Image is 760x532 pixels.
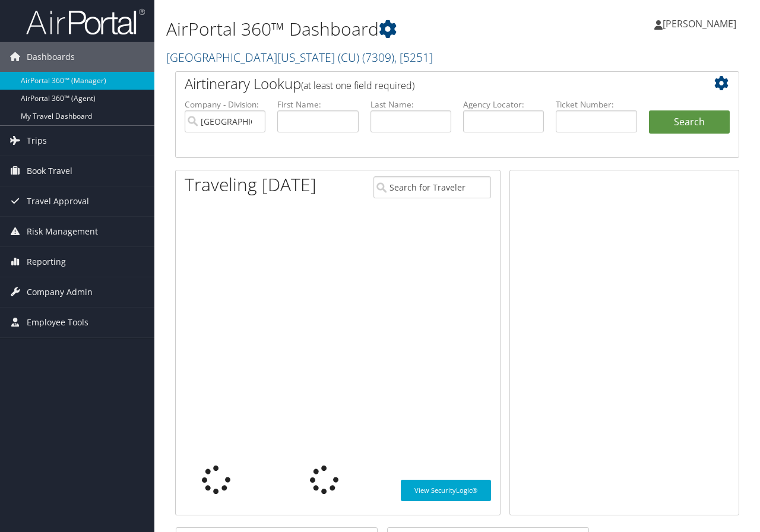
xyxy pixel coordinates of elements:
[166,17,554,42] h1: AirPortal 360™ Dashboard
[463,99,544,110] label: Agency Locator:
[654,6,748,42] a: [PERSON_NAME]
[394,49,433,65] span: , [ 5251 ]
[27,156,72,186] span: Book Travel
[556,99,636,110] label: Ticket Number:
[373,176,490,198] input: Search for Traveler
[27,42,75,72] span: Dashboards
[649,110,730,134] button: Search
[301,79,414,92] span: (at least one field required)
[27,277,93,307] span: Company Admin
[26,8,145,36] img: airportal-logo.png
[362,49,394,65] span: ( 7309 )
[185,99,265,110] label: Company - Division:
[27,126,47,156] span: Trips
[27,217,98,246] span: Risk Management
[185,172,316,197] h1: Traveling [DATE]
[277,99,358,110] label: First Name:
[27,186,89,216] span: Travel Approval
[663,17,736,30] span: [PERSON_NAME]
[401,480,491,501] a: View SecurityLogic®
[185,74,683,94] h2: Airtinerary Lookup
[27,308,88,337] span: Employee Tools
[166,49,433,65] a: [GEOGRAPHIC_DATA][US_STATE] (CU)
[27,247,66,277] span: Reporting
[370,99,451,110] label: Last Name:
